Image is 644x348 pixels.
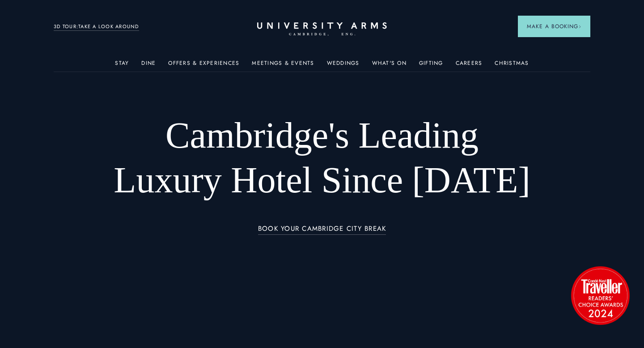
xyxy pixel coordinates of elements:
a: Offers & Experiences [168,60,239,72]
a: Dine [141,60,156,72]
button: Make a BookingArrow icon [518,16,590,37]
a: Careers [456,60,483,72]
img: image-2524eff8f0c5d55edbf694693304c4387916dea5-1501x1501-png [567,262,634,329]
a: Weddings [327,60,360,72]
a: What's On [372,60,407,72]
a: Gifting [419,60,443,72]
a: Meetings & Events [252,60,314,72]
a: Christmas [495,60,529,72]
img: Arrow icon [578,25,581,28]
span: Make a Booking [527,22,581,30]
a: Home [257,22,387,36]
a: 3D TOUR:TAKE A LOOK AROUND [54,23,139,31]
a: BOOK YOUR CAMBRIDGE CITY BREAK [258,225,386,235]
a: Stay [115,60,129,72]
h1: Cambridge's Leading Luxury Hotel Since [DATE] [107,113,537,203]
